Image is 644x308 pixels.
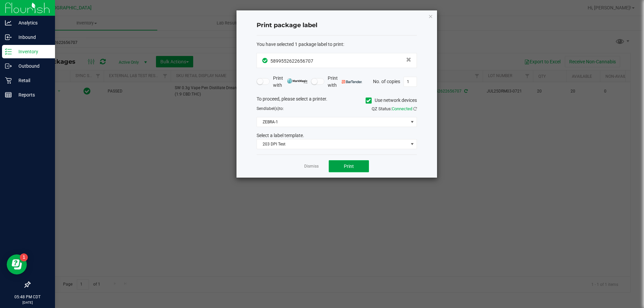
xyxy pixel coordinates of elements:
a: Dismiss [304,164,319,169]
p: [DATE] [3,300,52,305]
span: Print [344,164,354,169]
inline-svg: Reports [5,91,12,98]
p: Inbound [12,33,52,41]
p: Inventory [12,48,52,56]
label: Use network devices [366,97,417,104]
span: 203 DPI Test [257,139,408,149]
span: Print with [273,75,308,89]
h4: Print package label [257,21,417,30]
span: In Sync [262,57,269,64]
p: Reports [12,91,52,99]
div: Select a label template. [252,132,422,139]
iframe: Resource center unread badge [20,253,28,261]
span: Print with [328,75,362,89]
p: 05:48 PM CDT [3,294,52,300]
inline-svg: Inbound [5,34,12,41]
span: You have selected 1 package label to print [257,42,343,47]
div: : [257,41,417,48]
span: ZEBRA-1 [257,117,408,127]
inline-svg: Outbound [5,63,12,69]
span: label(s) [266,106,279,111]
iframe: Resource center [7,254,27,274]
span: QZ Status: [372,106,417,111]
p: Retail [12,76,52,84]
inline-svg: Analytics [5,19,12,26]
span: Connected [392,106,412,111]
span: 5899552622656707 [270,58,313,64]
img: mark_magic_cybra.png [287,78,308,83]
p: Analytics [12,19,52,27]
span: No. of copies [373,78,400,84]
div: To proceed, please select a printer. [252,96,422,106]
button: Print [329,160,369,172]
inline-svg: Retail [5,77,12,84]
inline-svg: Inventory [5,48,12,55]
span: Send to: [257,106,284,111]
p: Outbound [12,62,52,70]
img: bartender.png [342,80,362,83]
